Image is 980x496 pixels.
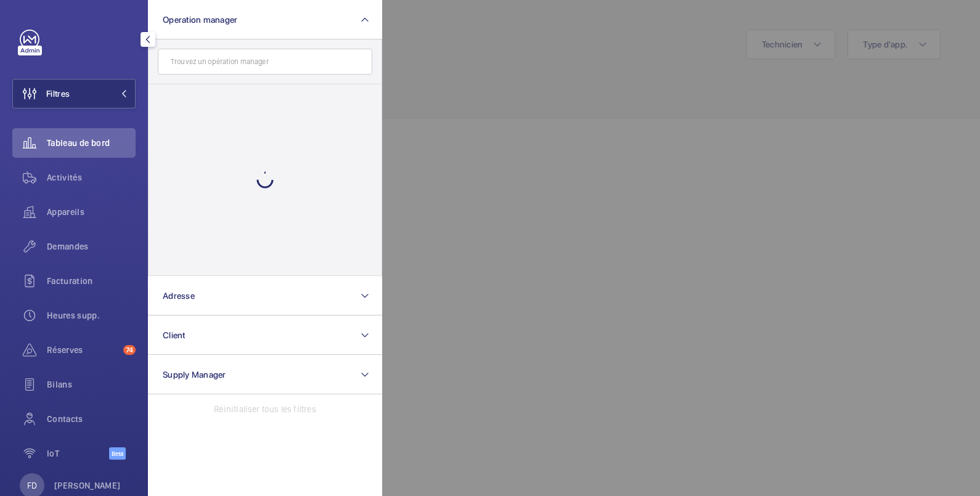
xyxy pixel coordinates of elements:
span: Appareils [47,206,136,218]
span: Facturation [47,275,136,287]
span: Contacts [47,413,136,425]
p: [PERSON_NAME] [54,479,121,492]
span: 74 [123,345,136,355]
span: Activités [47,171,136,184]
span: Filtres [46,87,70,100]
button: Filtres [12,79,136,108]
span: Bilans [47,378,136,391]
span: Réserves [47,344,118,356]
p: FD [27,479,37,492]
span: Heures supp. [47,309,136,322]
span: Demandes [47,240,136,253]
span: Beta [109,447,126,460]
span: Tableau de bord [47,137,136,149]
span: IoT [47,447,109,460]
